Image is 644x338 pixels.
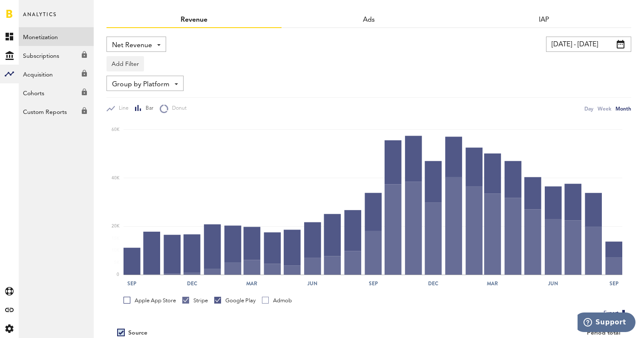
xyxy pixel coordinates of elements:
span: Line [115,105,129,112]
span: Donut [168,105,187,112]
span: Net Revenue [112,38,152,53]
text: 5K [114,261,120,265]
text: Jun [307,280,317,287]
div: Source [128,329,147,337]
text: Sep [127,280,136,287]
text: 40K [112,176,120,180]
div: Day [584,104,593,113]
text: Dec [428,280,438,287]
text: 10K [112,248,120,253]
text: 60K [112,128,120,132]
text: Mar [246,280,257,287]
text: Mar [487,280,498,287]
text: 15K [112,236,120,241]
text: Dec [187,280,197,287]
text: 0 [117,273,119,277]
text: Sep [609,280,618,287]
div: Apple App Store [124,297,176,304]
span: Analytics [23,9,57,27]
a: Monetization [19,27,94,46]
button: Add Filter [106,56,144,71]
div: Stripe [182,297,208,304]
div: Period total [379,329,621,337]
text: Sep [369,280,378,287]
a: Ads [363,17,375,23]
div: Month [615,104,631,113]
a: Revenue [181,17,207,23]
a: Subscriptions [19,46,94,65]
a: Cohorts [19,83,94,102]
text: 20K [112,224,120,229]
div: Google Play [214,297,256,304]
div: Admob [262,297,292,304]
span: Group by Platform [112,77,170,92]
button: Export [601,308,631,319]
a: Custom Reports [19,102,94,121]
img: Export [618,308,629,318]
a: IAP [539,17,549,23]
iframe: Opens a widget where you can find more information [578,312,635,334]
text: Jun [548,280,558,287]
span: Bar [142,105,153,112]
a: Acquisition [19,65,94,83]
div: Week [598,104,611,113]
